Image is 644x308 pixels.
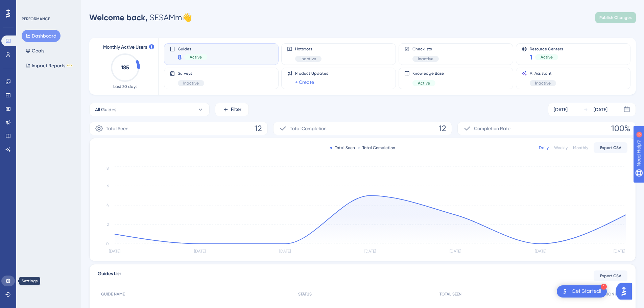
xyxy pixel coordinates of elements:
[364,249,376,254] tspan: [DATE]
[330,145,355,150] div: Total Seen
[194,249,206,254] tspan: [DATE]
[22,16,50,22] div: PERFORMANCE
[539,145,549,150] div: Daily
[101,291,125,297] span: GUIDE NAME
[616,281,636,302] iframe: UserGuiding AI Assistant Launcher
[614,249,625,254] tspan: [DATE]
[95,105,116,114] span: All Guides
[113,84,137,89] span: Last 30 days
[599,15,632,20] span: Publish Changes
[554,145,568,150] div: Weekly
[573,145,588,150] div: Monthly
[530,71,556,76] span: AI Assistant
[103,43,147,51] span: Monthly Active Users
[107,222,109,227] tspan: 2
[594,270,627,281] button: Export CSV
[439,123,446,134] span: 12
[290,124,327,133] span: Total Completion
[178,71,204,76] span: Surveys
[16,2,42,10] span: Need Help?
[554,105,568,114] div: [DATE]
[439,291,461,297] span: TOTAL SEEN
[295,71,328,76] span: Product Updates
[22,45,48,57] button: Goals
[572,288,601,295] div: Get Started!
[295,78,314,86] a: + Create
[600,145,621,150] span: Export CSV
[418,56,433,62] span: Inactive
[22,30,61,42] button: Dashboard
[106,124,128,133] span: Total Seen
[358,145,395,150] div: Total Completion
[107,184,109,188] tspan: 6
[89,12,192,23] div: SESAMm 👋
[535,249,546,254] tspan: [DATE]
[412,71,444,76] span: Knowledge Base
[22,60,77,72] button: Impact ReportsBETA
[106,241,109,246] tspan: 0
[600,273,621,279] span: Export CSV
[541,54,553,60] span: Active
[106,203,109,208] tspan: 4
[89,103,210,116] button: All Guides
[279,249,291,254] tspan: [DATE]
[178,52,182,62] span: 8
[183,80,199,86] span: Inactive
[295,46,321,52] span: Hotspots
[450,249,461,254] tspan: [DATE]
[298,291,312,297] span: STATUS
[601,284,607,290] div: 1
[418,80,430,86] span: Active
[535,80,551,86] span: Inactive
[530,52,532,62] span: 1
[98,270,121,282] span: Guides List
[106,166,109,171] tspan: 8
[589,291,624,297] span: COMPLETION RATE
[255,123,262,134] span: 12
[178,46,207,51] span: Guides
[595,12,636,23] button: Publish Changes
[530,46,563,51] span: Resource Centers
[474,124,510,133] span: Completion Rate
[231,105,241,114] span: Filter
[215,103,249,116] button: Filter
[557,285,607,298] div: Open Get Started! checklist, remaining modules: 1
[561,287,569,295] img: launcher-image-alternative-text
[109,249,120,254] tspan: [DATE]
[67,64,73,67] div: BETA
[594,105,607,114] div: [DATE]
[301,56,316,62] span: Inactive
[412,46,439,52] span: Checklists
[121,64,129,71] text: 185
[47,3,49,9] div: 6
[190,54,202,60] span: Active
[611,123,630,134] span: 100%
[594,142,627,153] button: Export CSV
[89,13,148,22] span: Welcome back,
